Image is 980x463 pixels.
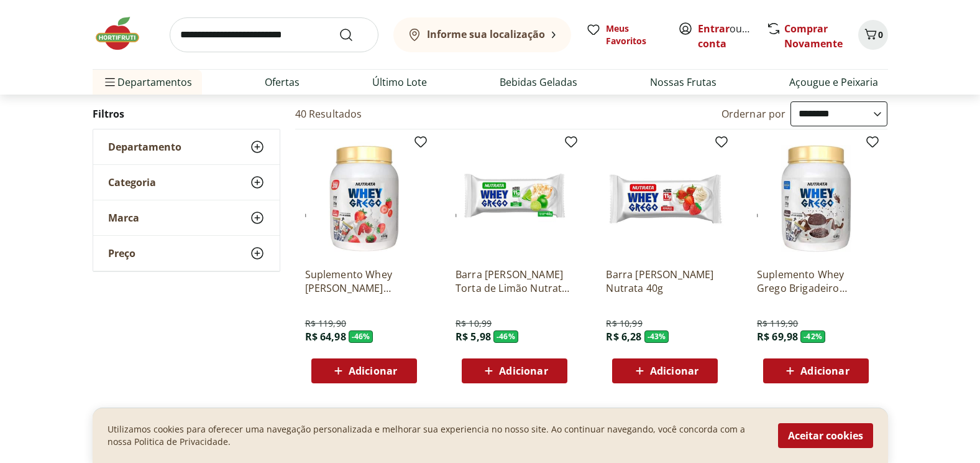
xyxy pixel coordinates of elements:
[305,139,423,258] img: Suplemento Whey Grego Morango Nutrata 450g
[108,141,181,153] span: Departamento
[650,366,698,376] span: Adicionar
[456,317,492,330] span: R$ 10,99
[784,22,843,50] a: Comprar Novamente
[265,75,300,90] a: Ofertas
[698,22,766,50] a: Criar conta
[606,139,724,258] img: Barra Grega Whey Morango Nutrata 40g
[757,330,798,344] span: R$ 69,98
[93,236,280,271] button: Preço
[612,358,718,383] button: Adicionar
[462,358,567,383] button: Adicionar
[456,139,574,258] img: Barra Grega Whey Torta de Limão Nutrata 40g
[295,107,362,121] h2: 40 Resultados
[305,317,346,330] span: R$ 119,90
[789,75,878,90] a: Açougue e Peixaria
[170,17,378,52] input: search
[93,101,280,126] h2: Filtros
[93,200,280,235] button: Marca
[393,17,571,52] button: Informe sua localização
[108,423,763,448] p: Utilizamos cookies para oferecer uma navegação personalizada e melhorar sua experiencia no nosso ...
[311,358,417,383] button: Adicionar
[698,22,730,35] a: Entrar
[757,317,798,330] span: R$ 119,90
[778,423,873,448] button: Aceitar cookies
[586,22,663,47] a: Meus Favoritos
[606,317,642,330] span: R$ 10,99
[858,20,888,50] button: Carrinho
[349,330,373,343] span: - 46 %
[305,268,423,295] a: Suplemento Whey [PERSON_NAME] Nutrata 450g
[763,358,869,383] button: Adicionar
[500,75,577,90] a: Bebidas Geladas
[499,366,547,376] span: Adicionar
[456,330,491,344] span: R$ 5,98
[349,366,397,376] span: Adicionar
[93,165,280,200] button: Categoria
[800,366,849,376] span: Adicionar
[108,247,135,260] span: Preço
[698,21,753,51] span: ou
[800,330,825,343] span: - 42 %
[606,330,641,344] span: R$ 6,28
[721,107,786,121] label: Ordernar por
[372,75,427,90] a: Último Lote
[339,27,369,42] button: Submit Search
[650,75,717,90] a: Nossas Frutas
[644,330,669,343] span: - 43 %
[456,268,574,295] a: Barra [PERSON_NAME] Torta de Limão Nutrata 40g
[757,268,875,295] a: Suplemento Whey Grego Brigadeiro Nutrata 450g
[493,330,518,343] span: - 46 %
[103,67,117,97] button: Menu
[606,22,663,47] span: Meus Favoritos
[427,27,545,41] b: Informe sua localização
[606,268,724,295] a: Barra [PERSON_NAME] Nutrata 40g
[108,212,139,224] span: Marca
[305,330,346,344] span: R$ 64,98
[108,176,156,189] span: Categoria
[93,15,155,52] img: Hortifruti
[93,129,280,164] button: Departamento
[878,29,883,40] span: 0
[757,139,875,258] img: Suplemento Whey Grego Brigadeiro Nutrata 450g
[103,67,192,97] span: Departamentos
